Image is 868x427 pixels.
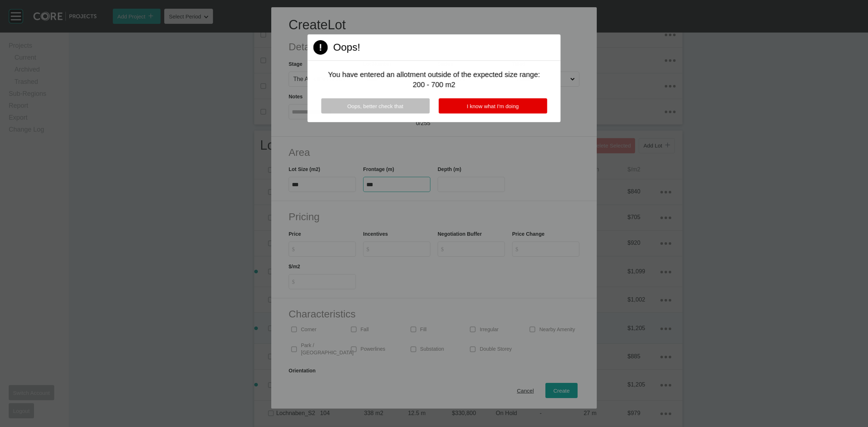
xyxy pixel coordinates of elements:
[333,40,360,54] h2: Oops!
[321,98,430,114] button: Oops, better check that
[467,103,519,109] span: I know what I'm doing
[325,69,543,90] p: You have entered an allotment outside of the expected size range: 200 - 700 m2
[438,98,547,114] button: I know what I'm doing
[347,103,403,109] span: Oops, better check that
